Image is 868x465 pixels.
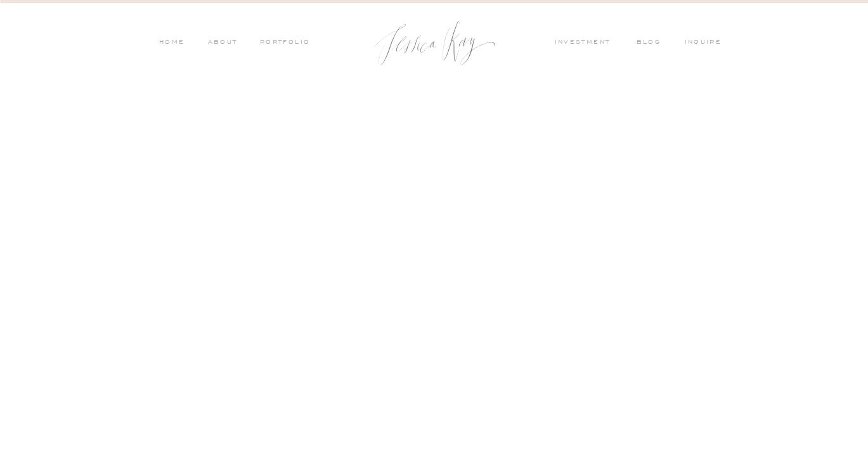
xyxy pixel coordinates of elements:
a: blog [637,37,670,49]
a: inquire [685,37,728,49]
a: HOME [159,37,185,49]
a: investment [555,37,617,49]
a: PORTFOLIO [258,37,311,49]
a: ABOUT [205,37,238,49]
